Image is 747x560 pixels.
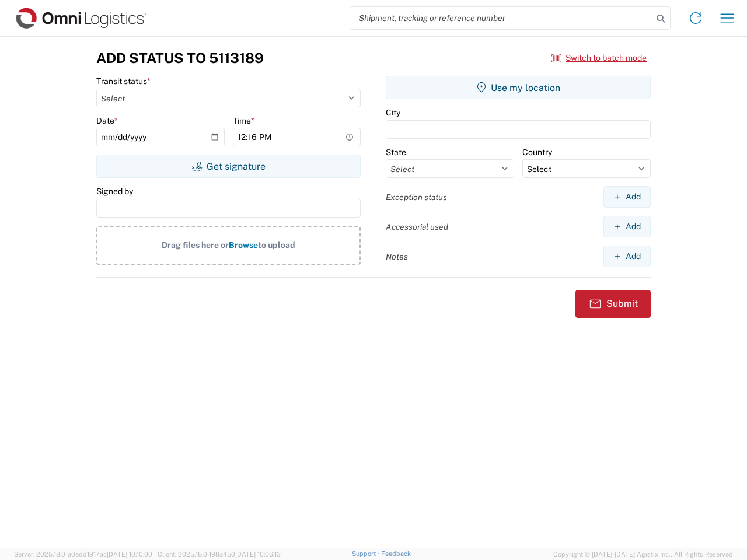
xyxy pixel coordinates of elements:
a: Support [352,550,381,557]
label: State [386,147,406,157]
button: Get signature [96,155,361,178]
label: Notes [386,251,408,262]
span: Browse [229,240,258,250]
span: [DATE] 10:06:13 [235,551,281,558]
input: Shipment, tracking or reference number [350,7,652,29]
label: Accessorial used [386,222,448,232]
button: Add [603,216,651,237]
a: Feedback [381,550,411,557]
span: Client: 2025.18.0-198a450 [158,551,281,558]
button: Add [603,246,651,267]
label: City [386,107,400,118]
label: Country [522,147,552,157]
label: Time [233,116,254,126]
span: to upload [258,240,295,250]
button: Switch to batch mode [551,48,647,68]
label: Exception status [386,192,447,202]
h3: Add Status to 5113189 [96,50,264,66]
button: Use my location [386,76,651,99]
button: Add [603,186,651,208]
button: Submit [575,290,651,318]
span: Drag files here or [162,240,229,250]
label: Date [96,116,118,126]
span: Server: 2025.18.0-a0edd1917ac [14,551,152,558]
span: Copyright © [DATE]-[DATE] Agistix Inc., All Rights Reserved [553,549,733,559]
label: Transit status [96,76,151,86]
span: [DATE] 10:10:00 [107,551,152,558]
label: Signed by [96,186,133,197]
